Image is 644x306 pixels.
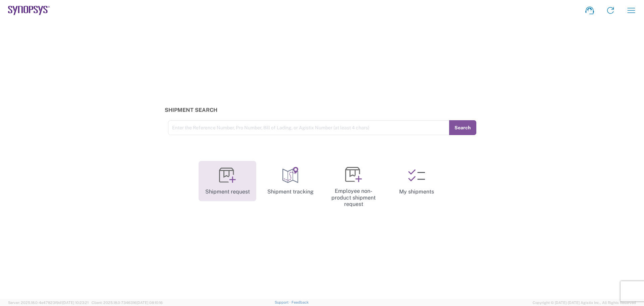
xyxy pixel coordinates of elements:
a: Support [275,300,291,304]
a: My shipments [388,161,445,201]
button: Search [449,120,476,135]
h3: Shipment Search [165,107,480,113]
span: Server: 2025.18.0-4e47823f9d1 [8,301,89,305]
span: [DATE] 10:23:21 [62,301,89,305]
a: Feedback [291,300,309,304]
span: Copyright © [DATE]-[DATE] Agistix Inc., All Rights Reserved [533,300,636,306]
a: Shipment tracking [262,161,319,201]
span: Client: 2025.18.0-7346316 [92,301,163,305]
a: Shipment request [199,161,256,201]
a: Employee non-product shipment request [325,161,382,213]
span: [DATE] 08:10:16 [137,301,163,305]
